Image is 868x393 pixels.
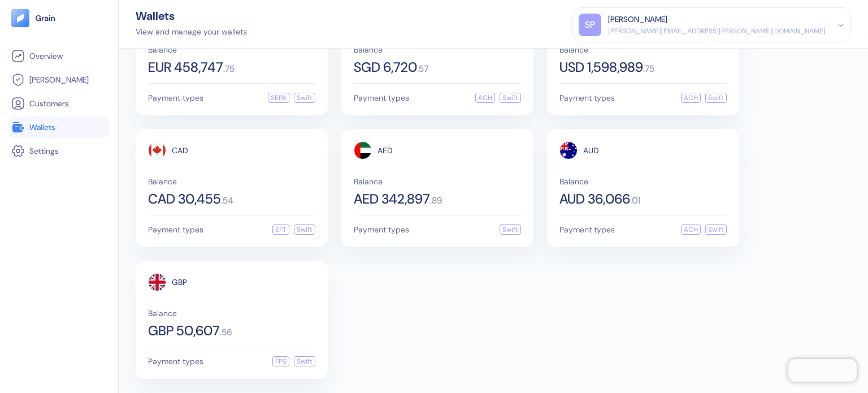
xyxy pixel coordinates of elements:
a: Wallets [11,120,107,134]
span: Wallets [29,122,55,133]
img: logo [35,14,56,22]
span: Payment types [354,226,409,234]
div: ACH [475,93,495,103]
div: ACH [681,224,701,235]
span: . 57 [417,64,428,74]
span: Balance [148,46,315,54]
span: GBP 50,607 [148,324,220,338]
span: EUR 458,747 [148,61,223,74]
img: logo-tablet-V2.svg [11,9,29,27]
span: Overview [29,50,63,62]
div: [PERSON_NAME][EMAIL_ADDRESS][PERSON_NAME][DOMAIN_NAME] [608,26,826,36]
span: Payment types [559,94,615,102]
a: [PERSON_NAME] [11,73,107,87]
div: Wallets [136,10,247,21]
span: Balance [148,178,315,185]
span: . 75 [643,64,654,74]
div: [PERSON_NAME] [608,14,667,25]
div: Swift [705,224,727,235]
span: . 56 [220,328,232,337]
iframe: Chatra live chat [788,359,857,382]
span: Payment types [559,226,615,234]
span: Balance [559,46,727,54]
span: CAD [172,146,188,154]
span: USD 1,598,989 [559,61,643,74]
div: Swift [294,93,315,103]
a: Overview [11,49,107,63]
span: Payment types [148,226,203,234]
span: Customers [29,98,69,109]
span: GBP [172,278,187,286]
span: . 54 [221,196,233,205]
span: AUD 36,066 [559,192,630,206]
span: Balance [559,178,727,185]
div: Swift [500,93,521,103]
span: AUD [583,146,599,154]
span: SGD 6,720 [354,61,417,74]
span: Payment types [148,94,203,102]
span: . 01 [630,196,641,205]
div: FPS [272,356,289,366]
div: SP [579,14,601,36]
span: Payment types [354,94,409,102]
div: Swift [294,224,315,235]
span: [PERSON_NAME] [29,74,89,85]
div: Swift [705,93,727,103]
div: EFT [272,224,289,235]
span: Balance [148,309,315,317]
span: Settings [29,145,59,157]
div: View and manage your wallets [136,26,247,38]
a: Customers [11,97,107,110]
span: CAD 30,455 [148,192,221,206]
span: Balance [354,46,521,54]
div: SEPA [268,93,289,103]
span: AED [377,146,393,154]
span: Payment types [148,357,203,365]
span: . 75 [223,64,235,74]
div: Swift [294,356,315,366]
div: Swift [500,224,521,235]
span: Balance [354,178,521,185]
span: AED 342,897 [354,192,430,206]
a: Settings [11,144,107,158]
div: ACH [681,93,701,103]
span: . 89 [430,196,442,205]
